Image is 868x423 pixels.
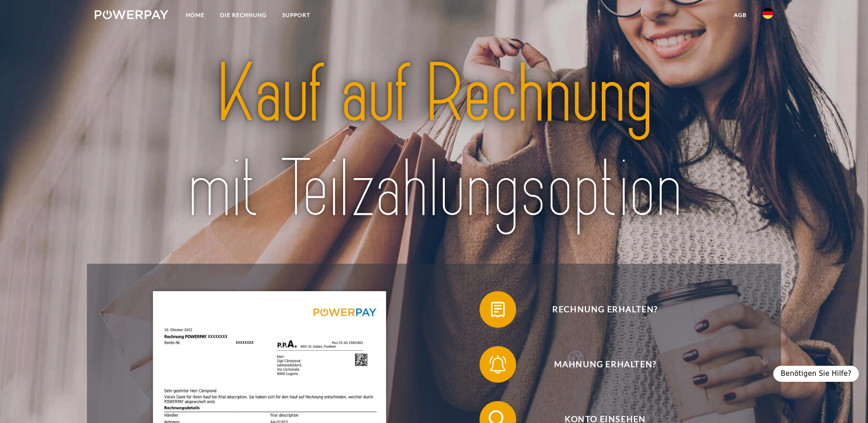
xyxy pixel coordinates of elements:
a: DIE RECHNUNG [212,7,275,23]
a: SUPPORT [275,7,318,23]
a: Home [178,7,212,23]
div: Benötigen Sie Hilfe? [773,366,859,382]
img: title-powerpay_de.svg [128,42,740,242]
button: Mahnung erhalten? [480,346,717,383]
img: logo-powerpay-white.svg [95,10,168,19]
img: qb_bill.svg [486,298,509,321]
span: Mahnung erhalten? [493,346,717,383]
a: agb [726,7,755,23]
img: de [762,8,773,19]
span: Rechnung erhalten? [493,291,717,328]
img: qb_bell.svg [486,353,509,376]
button: Rechnung erhalten? [480,291,717,328]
